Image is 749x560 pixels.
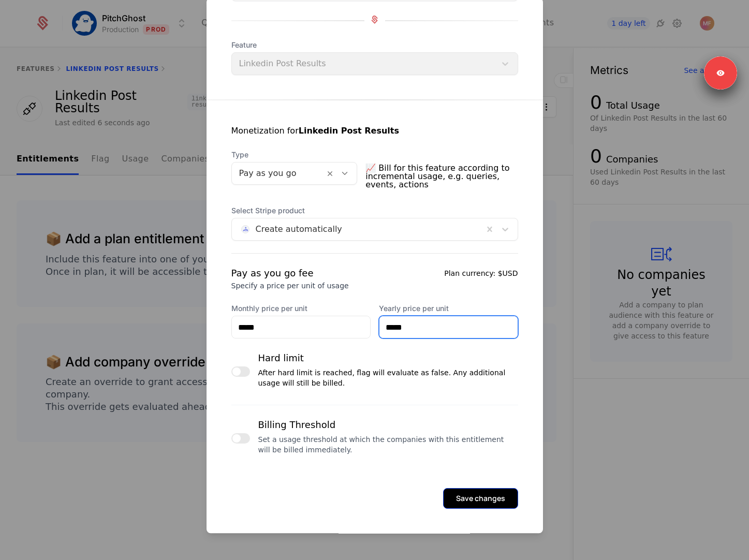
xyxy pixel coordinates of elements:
[231,303,371,314] label: Monthly price per unit
[379,303,518,314] label: Yearly price per unit
[231,150,358,160] span: Type
[498,269,518,277] span: $USD
[299,126,399,136] strong: Linkedin Post Results
[231,205,518,216] span: Select Stripe product
[231,281,349,291] div: Specify a price per unit of usage
[258,434,518,455] div: Set a usage threshold at which the companies with this entitlement will be billed immediately.
[258,367,518,388] div: After hard limit is reached, flag will evaluate as false. Any additional usage will still be billed.
[258,418,518,432] div: Billing Threshold
[231,125,399,137] div: Monetization for
[365,160,518,193] span: 📈 Bill for this feature according to incremental usage, e.g. queries, events, actions
[231,40,518,50] span: Feature
[444,266,518,291] div: Plan currency:
[231,266,349,281] div: Pay as you go fee
[258,351,518,365] div: Hard limit
[443,488,518,509] button: Save changes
